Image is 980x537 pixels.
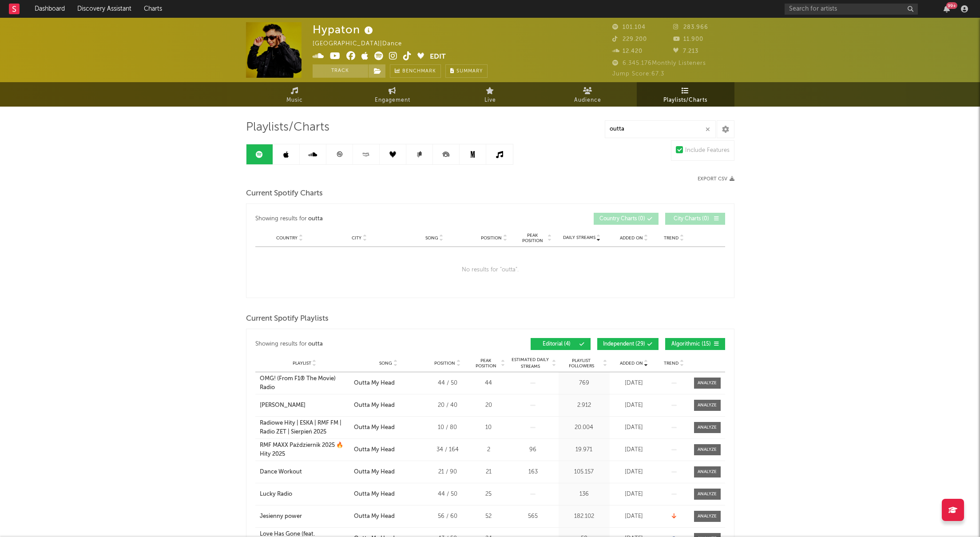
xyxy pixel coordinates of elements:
span: Algorithmic ( 15 ) [671,342,712,347]
span: Position [481,235,502,241]
span: Song [425,235,438,241]
div: outta [308,214,323,224]
span: Live [484,95,496,106]
span: 283.966 [673,24,708,30]
button: City Charts(0) [665,213,725,225]
div: 105.157 [561,468,607,477]
span: Peak Position [519,233,547,243]
div: 2.912 [561,401,607,410]
span: Playlists/Charts [663,95,707,106]
div: 182.102 [561,512,607,521]
a: Benchmark [390,64,441,78]
div: Hypaton [313,22,375,37]
span: 229.200 [612,36,647,42]
span: Summary [456,69,483,74]
button: Algorithmic(15) [665,338,725,350]
span: Independent ( 29 ) [603,342,645,347]
span: City Charts ( 0 ) [671,216,712,222]
div: 21 / 90 [428,468,468,477]
span: 7.213 [673,48,698,54]
span: Country [276,235,298,241]
div: 44 [472,379,505,388]
div: [DATE] [612,423,656,432]
div: [DATE] [612,468,656,477]
div: [DATE] [612,401,656,410]
div: [DATE] [612,446,656,454]
input: Search for artists [785,4,918,15]
div: 56 / 60 [428,512,468,521]
a: Live [441,82,539,107]
a: RMF MAXX Październik 2025 🔥 Hity 2025 [260,441,349,458]
a: Engagement [344,82,441,107]
div: Showing results for [255,338,490,350]
div: 52 [472,512,505,521]
div: No results for " outta ". [255,247,725,293]
span: 11.900 [673,36,703,42]
div: Outta My Head [354,512,395,521]
span: Country Charts ( 0 ) [599,216,645,222]
div: 20 [472,401,505,410]
a: Lucky Radio [260,490,349,499]
span: Playlists/Charts [246,122,329,133]
div: Outta My Head [354,468,395,477]
a: Jesienny power [260,512,349,521]
span: Peak Position [472,358,500,369]
a: Dance Workout [260,468,349,477]
button: Independent(29) [597,338,659,350]
span: 12.420 [612,48,643,54]
div: 10 / 80 [428,423,468,432]
div: Jesienny power [260,512,302,521]
span: Position [434,361,455,366]
div: Include Features [685,145,730,156]
a: Radiowe Hity | ESKA | RMF FM | Radio ZET | Sierpień 2025 [260,419,349,436]
span: Estimated Daily Streams [510,357,551,370]
span: Benchmark [402,66,436,77]
div: Dance Workout [260,468,302,477]
span: Trend [664,361,678,366]
a: [PERSON_NAME] [260,401,349,410]
div: Outta My Head [354,490,395,499]
div: 10 [472,423,505,432]
div: 44 / 50 [428,490,468,499]
button: 99+ [944,5,950,12]
div: [DATE] [612,490,656,499]
span: Playlist Followers [561,358,602,369]
div: 2 [472,446,505,454]
span: Current Spotify Charts [246,188,323,199]
span: Trend [664,235,678,241]
input: Search Playlists/Charts [605,120,716,138]
span: Current Spotify Playlists [246,314,329,324]
div: 565 [510,512,556,521]
div: Outta My Head [354,446,395,454]
span: Editorial ( 4 ) [536,342,577,347]
span: Engagement [375,95,410,106]
span: Music [286,95,303,106]
span: Jump Score: 67.3 [612,71,664,77]
a: Audience [539,82,637,107]
div: 25 [472,490,505,499]
div: [PERSON_NAME] [260,401,306,410]
div: [GEOGRAPHIC_DATA] | Dance [313,39,412,49]
div: OMG! (From F1® The Movie) Radio [260,374,349,392]
span: 101.104 [612,24,646,30]
div: 136 [561,490,607,499]
div: 96 [510,446,556,454]
div: Outta My Head [354,401,395,410]
span: Playlist [293,361,311,366]
div: Outta My Head [354,379,395,388]
span: Daily Streams [563,235,595,241]
button: Summary [445,64,488,78]
a: Music [246,82,344,107]
div: Lucky Radio [260,490,292,499]
span: Song [379,361,392,366]
div: Outta My Head [354,423,395,432]
button: Edit [430,52,446,63]
div: [DATE] [612,512,656,521]
div: 19.971 [561,446,607,454]
a: Playlists/Charts [637,82,734,107]
div: 44 / 50 [428,379,468,388]
div: 20 / 40 [428,401,468,410]
button: Country Charts(0) [594,213,659,225]
div: 99 + [946,2,957,9]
